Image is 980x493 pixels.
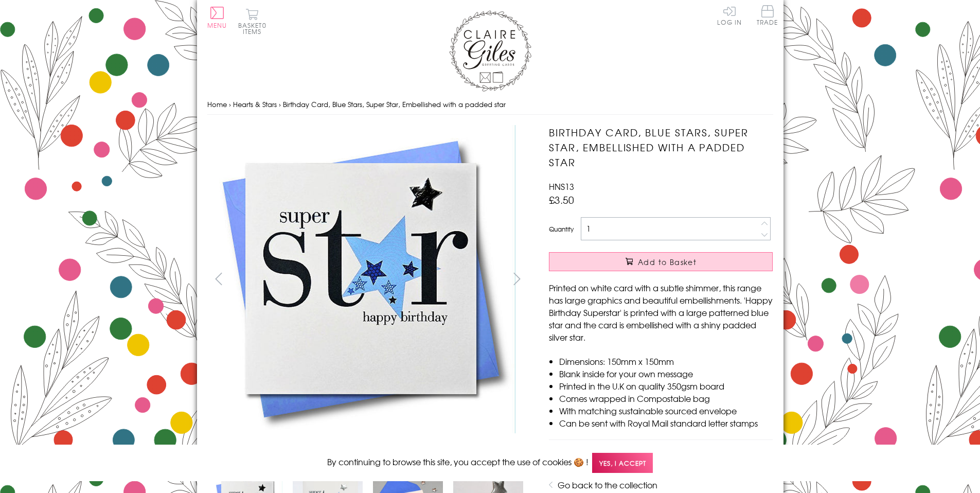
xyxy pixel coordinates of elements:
img: Birthday Card, Blue Stars, Super Star, Embellished with a padded star [207,125,515,433]
a: Log In [717,5,742,25]
span: 0 items [243,21,266,36]
a: Trade [757,5,778,27]
a: Go back to the collection [558,479,657,491]
p: Printed on white card with a subtle shimmer, this range has large graphics and beautiful embellis... [549,281,773,343]
li: Dimensions: 150mm x 150mm [559,355,773,367]
li: Blank inside for your own message [559,367,773,380]
span: £3.50 [549,192,574,207]
a: Hearts & Stars [233,99,277,109]
li: Can be sent with Royal Mail standard letter stamps [559,417,773,429]
li: Printed in the U.K on quality 350gsm board [559,380,773,392]
span: Yes, I accept [592,453,653,473]
a: Home [207,99,227,109]
span: › [229,99,231,109]
img: Birthday Card, Blue Stars, Super Star, Embellished with a padded star [528,125,837,434]
button: Basket0 items [238,8,266,34]
span: Birthday Card, Blue Stars, Super Star, Embellished with a padded star [283,99,506,109]
img: Claire Giles Greetings Cards [449,10,531,92]
span: Add to Basket [638,257,697,267]
button: Menu [207,7,227,28]
nav: breadcrumbs [207,94,773,115]
span: Trade [757,5,778,25]
label: Quantity [549,224,574,234]
li: With matching sustainable sourced envelope [559,404,773,417]
span: Menu [207,21,227,30]
button: prev [207,267,230,290]
h1: Birthday Card, Blue Stars, Super Star, Embellished with a padded star [549,125,773,169]
li: Comes wrapped in Compostable bag [559,392,773,404]
button: next [505,267,528,290]
span: › [279,99,281,109]
span: HNS13 [549,180,574,192]
button: Add to Basket [549,252,773,271]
